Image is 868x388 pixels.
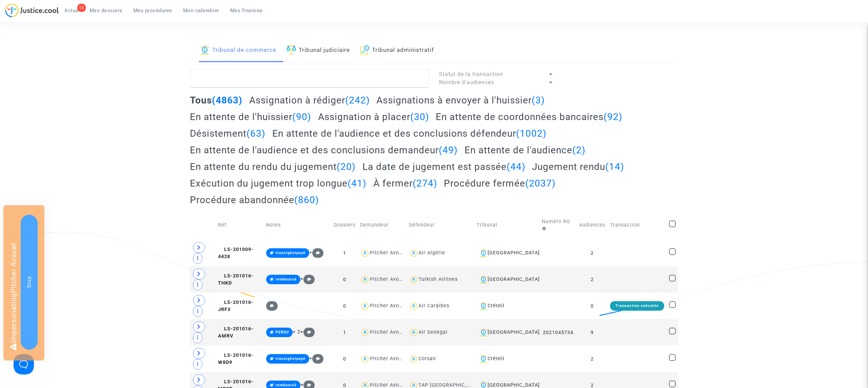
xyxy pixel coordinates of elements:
td: 0 [577,293,608,319]
td: 0 [332,293,358,319]
img: icon-banque.svg [479,355,488,363]
img: icon-user.svg [360,301,370,311]
td: 2 [577,346,608,372]
span: (242) [345,95,370,106]
span: (30) [410,111,429,122]
td: 2 [577,266,608,293]
a: Mes finances [225,5,268,16]
h2: Procédure fermée [444,177,556,189]
img: icon-user.svg [409,301,419,311]
span: + [300,329,315,335]
span: (4863) [212,95,242,106]
span: transigéetpayé [276,356,305,361]
span: LS-201016-JRF3 [218,299,254,313]
h2: En attente de l'audience et des conclusions demandeur [190,144,458,156]
span: LS-201016-W8D9 [218,352,254,366]
td: 1 [332,319,358,346]
td: Notes [264,211,332,240]
span: LS-201009-4428 [218,247,254,260]
span: + [309,355,324,361]
span: + [300,382,315,388]
a: Mes dossiers [84,5,128,16]
img: icon-banque.svg [479,302,488,310]
span: (1002) [516,128,547,139]
div: Pitcher Avocat [370,276,407,282]
span: (44) [507,161,526,172]
img: icon-banque.svg [479,328,488,336]
h2: À fermer [373,177,437,189]
div: Pitcher Avocat [370,382,407,388]
h2: Exécution du jugement trop longue [190,177,367,189]
a: Tribunal administratif [360,39,434,62]
span: (63) [246,128,265,139]
td: Défendeur [407,211,474,240]
span: Mon calendrier [183,7,219,14]
span: LS-201016-THKD [218,273,254,286]
span: + 2 [293,329,300,335]
img: icon-user.svg [360,354,370,364]
span: Stop [26,276,32,288]
td: 2 [577,240,608,266]
div: Pitcher Avocat [370,250,407,256]
div: [GEOGRAPHIC_DATA] [477,249,537,257]
h2: La date de jugement est passée [362,161,526,173]
div: [GEOGRAPHIC_DATA] [477,328,537,336]
span: Mes procédures [133,7,172,14]
h2: En attente du rendu du jugement [190,161,356,173]
h2: Assignation à rédiger [249,94,370,106]
span: Mes dossiers [90,7,122,14]
h2: En attente de coordonnées bancaires [436,111,623,123]
div: Air Senegal [418,329,448,335]
div: Pitcher Avocat [370,303,407,309]
span: (14) [605,161,624,172]
span: (3) [532,95,545,106]
span: (41) [348,178,367,189]
h2: Procédure abandonnée [190,194,319,206]
span: + [300,276,315,282]
div: Impersonating [3,205,44,361]
a: Tribunal judiciaire [287,39,350,62]
h2: En attente de l'audience [465,144,586,156]
span: (92) [604,111,623,122]
td: 0 [332,346,358,372]
span: (2037) [525,178,556,189]
h2: Désistement [190,128,265,139]
td: Transaction [608,211,667,240]
img: icon-user.svg [409,275,419,285]
div: Créteil [477,302,537,310]
td: 1 [332,240,358,266]
img: icon-faciliter-sm.svg [287,45,296,55]
h2: Jugement rendu [532,161,624,173]
div: 15 [77,4,86,12]
div: Air Caraibes [418,303,449,309]
td: Audiences [577,211,608,240]
img: icon-banque.svg [479,249,488,257]
img: jc-logo.svg [5,3,59,17]
a: Mes procédures [128,5,178,16]
img: icon-banque.svg [200,45,210,55]
h2: Assignation à placer [318,111,429,123]
img: icon-user.svg [360,275,370,285]
span: transigéetpayé [276,251,305,255]
span: (2) [572,144,586,156]
h2: Tous [190,94,242,106]
span: LS-201016-AMRV [218,326,254,339]
td: 2021045734 [539,319,577,346]
td: Numéro RG [539,211,577,240]
span: (274) [413,178,437,189]
span: PERDU [276,330,289,334]
h2: Assignations à envoyer à l'huissier [376,94,545,106]
td: 9 [577,319,608,346]
img: icon-user.svg [409,248,419,258]
img: icon-user.svg [409,328,419,337]
span: remboursé [276,277,297,282]
td: 0 [332,266,358,293]
div: Air Algérie [418,250,445,256]
span: Actus [64,7,79,14]
td: Réf. [216,211,264,240]
span: (20) [337,161,356,172]
div: Corsair [418,356,436,362]
span: remboursé [276,383,297,387]
div: Transaction exécutée [610,301,664,311]
h2: En attente de l'huissier [190,111,311,123]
